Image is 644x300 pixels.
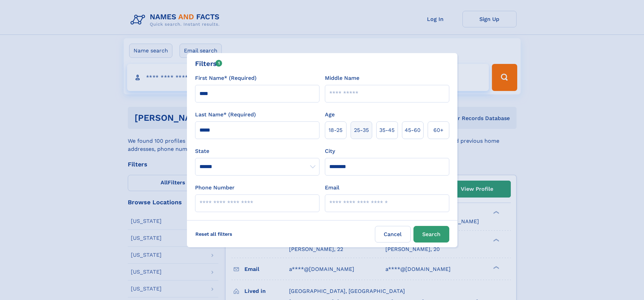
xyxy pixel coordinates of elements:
span: 25‑35 [354,126,369,134]
label: Email [325,184,339,192]
span: 60+ [433,126,444,134]
span: 35‑45 [379,126,395,134]
label: Age [325,111,335,119]
label: State [195,147,319,155]
label: Middle Name [325,74,359,82]
button: Search [413,226,449,243]
label: Phone Number [195,184,235,192]
label: Last Name* (Required) [195,111,256,119]
span: 18‑25 [329,126,342,134]
label: Cancel [375,226,411,243]
div: Filters [195,59,222,69]
label: Reset all filters [191,226,237,242]
label: First Name* (Required) [195,74,257,82]
label: City [325,147,335,155]
span: 45‑60 [405,126,421,134]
